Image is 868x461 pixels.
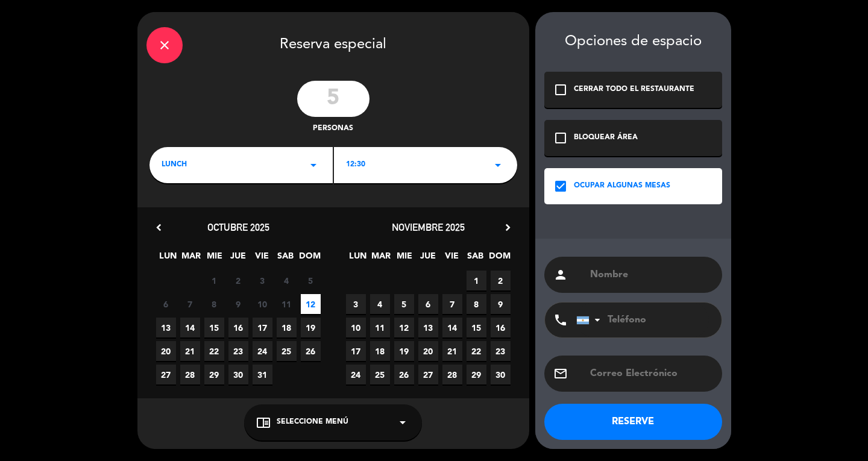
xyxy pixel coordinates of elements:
[418,249,438,269] span: JUE
[346,159,365,171] span: 12:30
[299,249,319,269] span: DOM
[544,33,722,51] div: Opciones de espacio
[502,221,514,234] i: chevron_right
[544,404,722,440] button: RESERVE
[346,318,366,337] span: 10
[442,249,462,269] span: VIE
[204,341,224,361] span: 22
[574,180,670,192] div: OCUPAR ALGUNAS MESAS
[370,365,390,384] span: 25
[467,294,486,314] span: 8
[418,365,438,384] span: 27
[256,415,271,430] i: chrome_reader_mode
[553,268,568,282] i: person
[277,294,297,314] span: 11
[297,81,370,117] input: 0
[253,294,272,314] span: 10
[418,341,438,361] span: 20
[465,249,485,269] span: SAB
[253,318,272,337] span: 17
[153,221,165,234] i: chevron_left
[277,271,297,290] span: 4
[277,318,297,337] span: 18
[394,365,414,384] span: 26
[491,271,511,290] span: 2
[204,365,224,384] span: 29
[228,318,248,337] span: 16
[370,294,390,314] span: 4
[346,341,366,361] span: 17
[553,83,568,97] i: check_box_outline_blank
[589,266,713,283] input: Nombre
[394,318,414,337] span: 12
[395,249,415,269] span: MIE
[577,303,605,337] div: Argentina: +54
[418,294,438,314] span: 6
[370,341,390,361] span: 18
[301,271,321,290] span: 5
[228,249,248,269] span: JUE
[204,294,224,314] span: 8
[252,249,272,269] span: VIE
[253,271,272,290] span: 3
[491,341,511,361] span: 23
[346,365,366,384] span: 24
[491,294,511,314] span: 9
[442,341,462,361] span: 21
[491,365,511,384] span: 30
[553,131,568,145] i: check_box_outline_blank
[228,294,248,314] span: 9
[275,249,295,269] span: SAB
[370,318,390,337] span: 11
[346,294,366,314] span: 3
[467,318,486,337] span: 15
[204,318,224,337] span: 15
[228,365,248,384] span: 30
[553,179,568,193] i: check_box
[553,313,568,327] i: phone
[442,294,462,314] span: 7
[395,415,410,430] i: arrow_drop_down
[180,365,200,384] span: 28
[467,365,486,384] span: 29
[180,341,200,361] span: 21
[180,294,200,314] span: 7
[157,38,172,52] i: close
[156,341,176,361] span: 20
[156,294,176,314] span: 6
[467,271,486,290] span: 1
[204,271,224,290] span: 1
[207,221,269,233] span: octubre 2025
[156,318,176,337] span: 13
[180,318,200,337] span: 14
[253,341,272,361] span: 24
[313,123,353,135] span: personas
[467,341,486,361] span: 22
[156,365,176,384] span: 27
[394,341,414,361] span: 19
[301,294,321,314] span: 12
[574,84,694,96] div: CERRAR TODO EL RESTAURANTE
[301,318,321,337] span: 19
[228,341,248,361] span: 23
[576,303,709,337] input: Teléfono
[418,318,438,337] span: 13
[392,221,465,233] span: noviembre 2025
[442,365,462,384] span: 28
[371,249,391,269] span: MAR
[348,249,368,269] span: LUN
[394,294,414,314] span: 5
[158,249,178,269] span: LUN
[589,365,713,382] input: Correo Electrónico
[491,158,505,172] i: arrow_drop_down
[277,416,348,428] span: Seleccione Menú
[277,341,297,361] span: 25
[228,271,248,290] span: 2
[491,318,511,337] span: 16
[181,249,201,269] span: MAR
[574,132,638,144] div: BLOQUEAR ÁREA
[489,249,509,269] span: DOM
[442,318,462,337] span: 14
[253,365,272,384] span: 31
[553,366,568,381] i: email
